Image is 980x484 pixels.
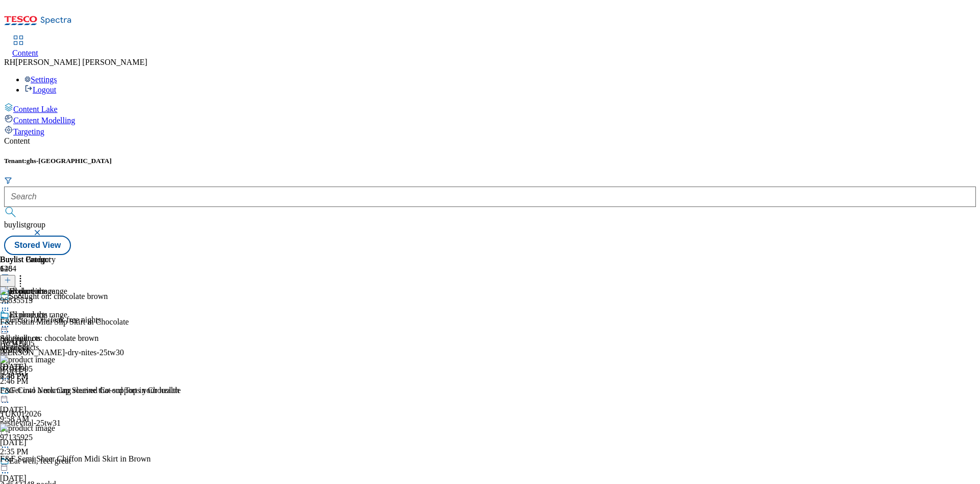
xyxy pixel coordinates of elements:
span: Content [12,49,38,57]
a: Settings [24,75,57,84]
a: Targeting [4,125,976,136]
span: ghs-[GEOGRAPHIC_DATA] [27,157,112,165]
a: Logout [24,85,56,94]
a: Content [12,36,38,58]
div: Content [4,136,976,146]
h5: Tenant: [4,157,976,165]
svg: Search Filters [4,176,12,185]
span: RH [4,58,15,66]
a: Content Modelling [4,114,976,125]
span: buylistgroup [4,220,45,229]
span: Content Modelling [13,116,75,125]
span: Content Lake [13,105,58,113]
button: Stored View [4,236,71,255]
a: Content Lake [4,103,976,114]
span: [PERSON_NAME] [PERSON_NAME] [15,58,147,66]
input: Search [4,187,976,207]
span: Targeting [13,127,44,136]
